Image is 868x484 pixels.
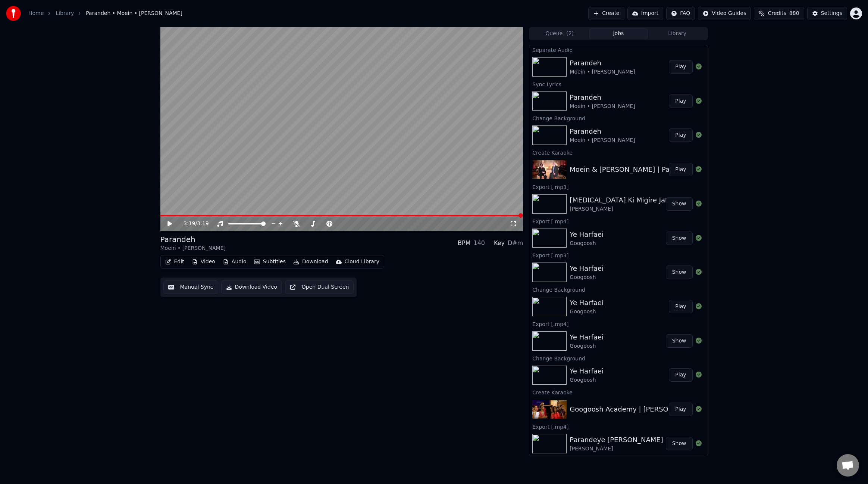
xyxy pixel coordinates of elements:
[588,7,624,20] button: Create
[754,7,804,20] button: Credits880
[789,10,799,17] span: 880
[28,10,44,17] a: Home
[529,80,707,89] div: Sync Lyrics
[570,92,635,103] div: Parandeh
[669,94,692,108] button: Play
[184,220,201,227] div: /
[184,220,195,227] span: 3:19
[220,257,250,267] button: Audio
[163,280,218,294] button: Manual Sync
[666,334,693,348] button: Show
[529,114,707,122] div: Change Background
[666,7,695,20] button: FAQ
[570,68,635,76] div: Moein • [PERSON_NAME]
[666,437,693,450] button: Show
[345,258,379,266] div: Cloud Library
[529,319,707,328] div: Export [.mp4]
[837,454,859,477] div: Open chat
[566,30,574,37] span: ( 2 )
[627,7,663,20] button: Import
[570,342,604,350] div: Googoosh
[669,128,692,142] button: Play
[570,58,635,68] div: Parandeh
[162,257,187,267] button: Edit
[28,10,182,17] nav: breadcrumb
[669,368,692,382] button: Play
[669,403,692,416] button: Play
[669,300,692,313] button: Play
[589,28,648,39] button: Jobs
[290,257,331,267] button: Download
[666,197,693,211] button: Show
[570,445,663,453] div: [PERSON_NAME]
[570,332,604,342] div: Ye Harfaei
[570,366,604,376] div: Ye Harfaei
[508,239,523,248] div: D#m
[56,10,74,17] a: Library
[570,164,815,175] div: Moein & [PERSON_NAME] | Parandeh | معین و سیاوش قمیشی | پرنده | کارائوکه
[285,280,354,294] button: Open Dual Screen
[529,285,707,294] div: Change Background
[768,10,786,17] span: Credits
[86,10,182,17] span: Parandeh • Moein • [PERSON_NAME]
[530,28,589,39] button: Queue
[529,217,707,226] div: Export [.mp4]
[807,7,847,20] button: Settings
[666,266,693,279] button: Show
[666,232,693,245] button: Show
[529,148,707,157] div: Create Karaoke
[570,435,663,445] div: Parandeye [PERSON_NAME]
[529,354,707,363] div: Change Background
[698,7,751,20] button: Video Guides
[570,404,841,415] div: Googoosh Academy | [PERSON_NAME] | آکادمی موسیقی‌ گوگوش | یه حرفهایی‌ | کارائوکه
[570,137,635,144] div: Moein • [PERSON_NAME]
[160,234,226,245] div: Parandeh
[570,205,672,213] div: [PERSON_NAME]
[570,229,604,240] div: Ye Harfaei
[197,220,209,227] span: 3:19
[669,60,692,74] button: Play
[458,239,470,248] div: BPM
[529,388,707,397] div: Create Karaoke
[473,239,485,248] div: 140
[570,240,604,247] div: Googoosh
[570,263,604,274] div: Ye Harfaei
[570,103,635,110] div: Moein • [PERSON_NAME]
[570,308,604,316] div: Googoosh
[494,239,505,248] div: Key
[160,245,226,252] div: Moein • [PERSON_NAME]
[570,274,604,281] div: Googoosh
[669,163,692,176] button: Play
[570,376,604,384] div: Googoosh
[570,126,635,137] div: Parandeh
[529,182,707,191] div: Export [.mp3]
[529,422,707,431] div: Export [.mp4]
[821,10,842,17] div: Settings
[6,6,21,21] img: youka
[529,251,707,260] div: Export [.mp3]
[221,280,282,294] button: Download Video
[251,257,289,267] button: Subtitles
[570,298,604,308] div: Ye Harfaei
[529,45,707,54] div: Separate Audio
[189,257,218,267] button: Video
[648,28,707,39] button: Library
[570,195,672,205] div: [MEDICAL_DATA] Ki Migire Jato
